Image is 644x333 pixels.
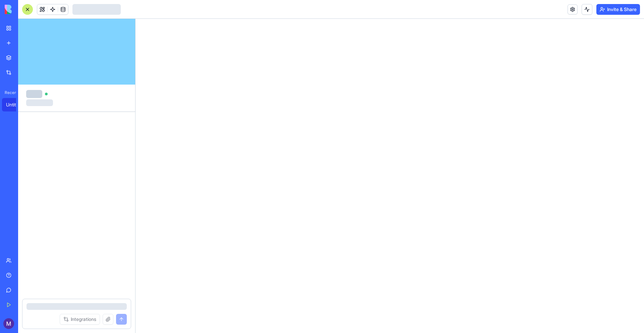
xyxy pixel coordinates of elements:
img: ACg8ocIrKHdllXOhbTutefzRIXGphejCxCFqw2T2mrzO_dGWd8kyMQ=s96-c [3,318,14,329]
img: logo [5,5,46,14]
button: Invite & Share [596,4,640,15]
div: Untitled App [6,101,25,108]
span: Recent [2,90,16,95]
a: Untitled App [2,98,29,111]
